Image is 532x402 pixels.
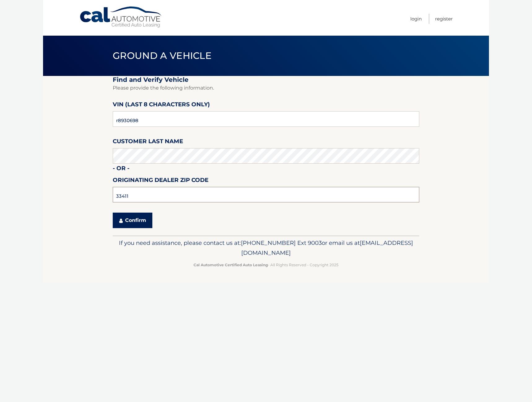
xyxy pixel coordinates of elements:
[113,213,152,228] button: Confirm
[113,84,419,92] p: Please provide the following information.
[194,263,268,267] strong: Cal Automotive Certified Auto Leasing
[117,262,415,268] p: - All Rights Reserved - Copyright 2025
[117,238,415,258] p: If you need assistance, please contact us at: or email us at
[435,14,453,24] a: Register
[113,175,208,187] label: Originating Dealer Zip Code
[410,14,422,24] a: Login
[79,6,163,28] a: Cal Automotive
[113,76,419,84] h2: Find and Verify Vehicle
[113,137,183,148] label: Customer Last Name
[113,164,129,175] label: - or -
[113,100,210,111] label: VIN (last 8 characters only)
[113,50,211,61] span: Ground a Vehicle
[241,239,322,246] span: [PHONE_NUMBER] Ext 9003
